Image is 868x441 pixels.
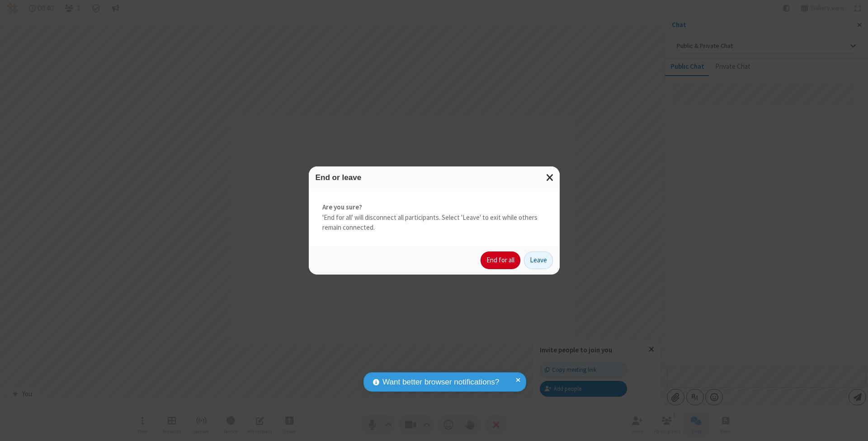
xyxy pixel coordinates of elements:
[541,166,560,189] button: Close modal
[322,202,546,213] strong: Are you sure?
[382,376,499,388] span: Want better browser notifications?
[524,251,553,270] button: Leave
[309,189,560,247] div: 'End for all' will disconnect all participants. Select 'Leave' to exit while others remain connec...
[481,251,520,270] button: End for all
[316,173,553,182] h3: End or leave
